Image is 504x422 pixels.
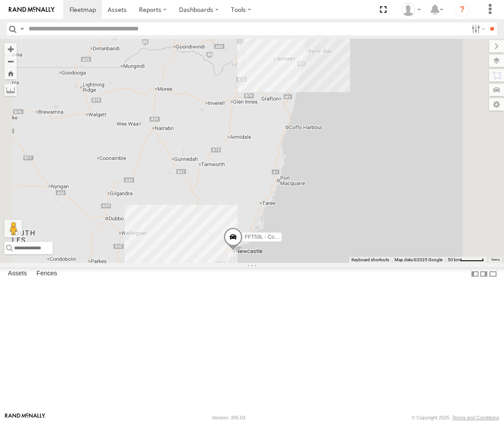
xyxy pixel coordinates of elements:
[4,268,31,280] label: Assets
[479,267,488,280] label: Dock Summary Table to the Right
[491,258,500,261] a: Terms
[9,7,55,13] img: rand-logo.svg
[398,3,424,16] div: James Oakden
[4,84,17,96] label: Measure
[445,257,486,263] button: Map scale: 50 km per 50 pixels
[489,267,497,280] label: Hide Summary Table
[448,257,460,262] span: 50 km
[351,257,389,263] button: Keyboard shortcuts
[4,67,17,79] button: Zoom Home
[212,415,245,420] div: Version: 305.03
[468,22,487,35] label: Search Filter Options
[489,98,504,111] label: Map Settings
[5,413,45,422] a: Visit our Website
[455,3,469,17] i: ?
[4,220,22,237] button: Drag Pegman onto the map to open Street View
[245,234,299,240] span: FFT59L - Corolla Hatch
[394,257,442,262] span: Map data ©2025 Google
[412,415,499,420] div: © Copyright 2025 -
[4,43,17,55] button: Zoom in
[471,267,479,280] label: Dock Summary Table to the Left
[18,22,26,35] label: Search Query
[32,268,62,280] label: Fences
[4,55,17,67] button: Zoom out
[453,415,499,420] a: Terms and Conditions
